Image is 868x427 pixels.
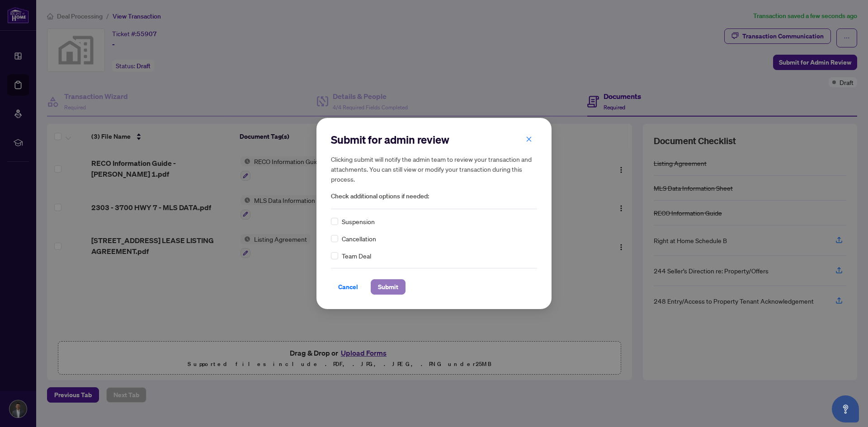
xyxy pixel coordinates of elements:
[832,395,859,422] button: Open asap
[342,234,376,244] span: Cancellation
[526,136,532,142] span: close
[331,154,537,184] h5: Clicking submit will notify the admin team to review your transaction and attachments. You can st...
[378,280,398,294] span: Submit
[342,251,371,261] span: Team Deal
[338,280,358,294] span: Cancel
[371,279,406,295] button: Submit
[331,191,537,202] span: Check additional options if needed:
[331,279,365,295] button: Cancel
[331,132,537,147] h2: Submit for admin review
[342,216,375,226] span: Suspension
